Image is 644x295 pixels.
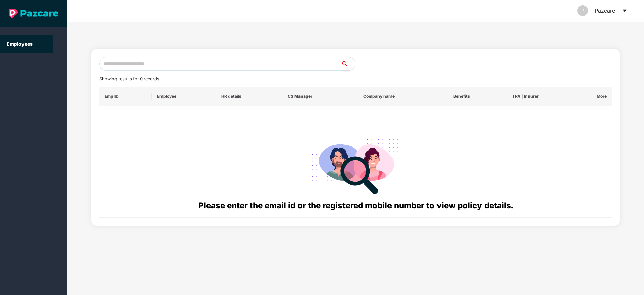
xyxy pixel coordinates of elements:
[358,87,448,106] th: Company name
[282,87,358,106] th: CS Manager
[216,87,282,106] th: HR details
[99,76,160,81] span: Showing results for 0 records.
[99,87,152,106] th: Emp ID
[586,87,612,106] th: More
[198,201,513,210] span: Please enter the email id or the registered mobile number to view policy details.
[581,5,584,16] span: P
[7,41,33,47] a: Employees
[507,87,586,106] th: TPA | Insurer
[622,8,627,13] span: caret-down
[341,57,355,71] button: search
[341,61,355,67] span: search
[152,87,216,106] th: Employee
[307,131,404,199] img: svg+xml;base64,PHN2ZyB4bWxucz0iaHR0cDovL3d3dy53My5vcmcvMjAwMC9zdmciIHdpZHRoPSIyODgiIGhlaWdodD0iMj...
[448,87,507,106] th: Benefits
